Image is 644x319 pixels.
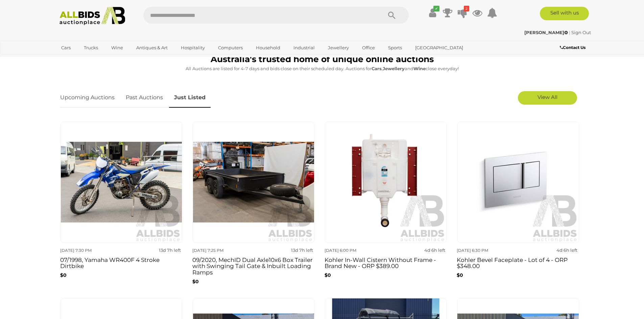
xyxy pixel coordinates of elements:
[464,6,469,11] i: 2
[375,7,409,24] button: Search
[107,42,127,53] a: Wine
[289,42,319,53] a: Industrial
[518,91,577,105] a: View All
[79,42,102,53] a: Trucks
[252,42,285,53] a: Household
[176,42,209,53] a: Hospitality
[192,247,251,254] div: [DATE] 7:25 PM
[325,272,331,278] b: $0
[56,7,129,25] img: Allbids.com.au
[524,30,568,35] strong: [PERSON_NAME]
[132,42,172,53] a: Antiques & Art
[524,30,569,35] a: [PERSON_NAME]
[358,42,379,53] a: Office
[457,122,579,243] img: Kohler Bevel Faceplate - Lot of 4 - ORP $348.00
[325,247,383,254] div: [DATE] 6:00 PM
[560,45,586,50] b: Contact Us
[61,122,182,243] img: 07/1998, Yamaha WR400F 4 Stroke Dirtbike
[433,6,439,11] i: ✔
[569,30,570,35] span: |
[192,255,314,276] h3: 09/2020, MechID Dual Axle10x6 Box Trailer with Swinging Tail Gate & Inbuilt Loading Ramps
[60,272,67,278] b: $0
[538,94,557,100] span: View All
[291,247,313,253] strong: 13d 7h left
[413,66,426,71] strong: Wine
[60,247,119,254] div: [DATE] 7:30 PM
[60,88,120,108] a: Upcoming Auctions
[372,66,382,71] strong: Cars
[384,42,406,53] a: Sports
[428,7,438,19] a: ✔
[457,121,579,293] a: [DATE] 6:30 PM 4d 6h left Kohler Bevel Faceplate - Lot of 4 - ORP $348.00 $0
[383,66,405,71] strong: Jewellery
[424,247,445,253] strong: 4d 6h left
[571,30,591,35] a: Sign Out
[324,42,353,53] a: Jewellery
[159,247,181,253] strong: 13d 7h left
[60,121,182,293] a: [DATE] 7:30 PM 13d 7h left 07/1998, Yamaha WR400F 4 Stroke Dirtbike $0
[192,121,314,293] a: [DATE] 7:25 PM 13d 7h left 09/2020, MechID Dual Axle10x6 Box Trailer with Swinging Tail Gate & In...
[325,255,447,269] h3: Kohler In-Wall Cistern Without Frame - Brand New - ORP $389.00
[325,121,447,293] a: [DATE] 6:00 PM 4d 6h left Kohler In-Wall Cistern Without Frame - Brand New - ORP $389.00 $0
[325,122,447,243] img: Kohler In-Wall Cistern Without Frame - Brand New - ORP $389.00
[411,42,468,53] a: [GEOGRAPHIC_DATA]
[560,44,587,51] a: Contact Us
[457,247,515,254] div: [DATE] 6:30 PM
[457,272,463,278] b: $0
[169,88,211,108] a: Just Listed
[556,247,577,253] strong: 4d 6h left
[60,65,584,73] p: All Auctions are listed for 4-7 days and bids close on their scheduled day. Auctions for , and cl...
[57,42,75,53] a: Cars
[192,278,199,285] b: $0
[121,88,168,108] a: Past Auctions
[457,255,579,269] h3: Kohler Bevel Faceplate - Lot of 4 - ORP $348.00
[193,122,314,243] img: 09/2020, MechID Dual Axle10x6 Box Trailer with Swinging Tail Gate & Inbuilt Loading Ramps
[60,255,182,269] h3: 07/1998, Yamaha WR400F 4 Stroke Dirtbike
[214,42,247,53] a: Computers
[540,7,589,20] a: Sell with us
[60,55,584,64] h1: Australia's trusted home of unique online auctions
[457,7,468,19] a: 2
